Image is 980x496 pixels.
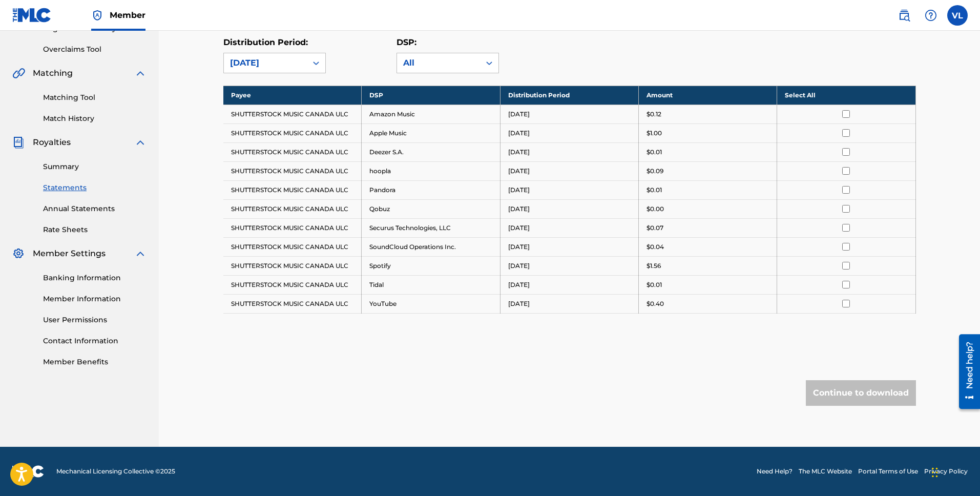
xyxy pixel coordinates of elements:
[799,467,852,476] a: The MLC Website
[894,5,914,26] a: Public Search
[924,467,968,476] a: Privacy Policy
[500,105,638,123] td: [DATE]
[362,142,500,161] td: Deezer S.A.
[12,67,25,79] img: Matching
[110,9,145,21] span: Member
[223,123,362,142] td: SHUTTERSTOCK MUSIC CANADA ULC
[362,199,500,218] td: Qobuz
[43,44,147,55] a: Overclaims Tool
[757,467,793,476] a: Need Help?
[33,67,73,79] span: Matching
[858,467,918,476] a: Portal Terms of Use
[647,148,662,157] p: $0.01
[500,199,638,218] td: [DATE]
[362,123,500,142] td: Apple Music
[43,273,147,283] a: Banking Information
[647,299,664,308] p: $0.40
[134,67,147,79] img: expand
[362,105,500,123] td: Amazon Music
[777,86,915,105] th: Select All
[223,294,362,313] td: SHUTTERSTOCK MUSIC CANADA ULC
[500,142,638,161] td: [DATE]
[500,218,638,237] td: [DATE]
[43,294,147,304] a: Member Information
[362,86,500,105] th: DSP
[43,357,147,367] a: Member Benefits
[362,256,500,275] td: Spotify
[43,92,147,103] a: Matching Tool
[647,110,661,119] p: $0.12
[500,294,638,313] td: [DATE]
[33,247,106,260] span: Member Settings
[223,275,362,294] td: SHUTTERSTOCK MUSIC CANADA ULC
[12,247,25,260] img: Member Settings
[647,185,662,195] p: $0.01
[362,161,500,180] td: hoopla
[362,294,500,313] td: YouTube
[43,161,147,172] a: Summary
[12,136,25,149] img: Royalties
[647,280,662,290] p: $0.01
[230,57,301,69] div: [DATE]
[500,256,638,275] td: [DATE]
[500,275,638,294] td: [DATE]
[91,9,103,22] img: Top Rightsholder
[647,204,664,214] p: $0.00
[223,142,362,161] td: SHUTTERSTOCK MUSIC CANADA ULC
[500,180,638,199] td: [DATE]
[33,136,71,149] span: Royalties
[932,457,938,488] div: Drag
[223,161,362,180] td: SHUTTERSTOCK MUSIC CANADA ULC
[223,37,308,47] label: Distribution Period:
[947,5,968,26] div: User Menu
[43,315,147,325] a: User Permissions
[362,218,500,237] td: Securus Technologies, LLC
[647,261,661,271] p: $1.56
[223,237,362,256] td: SHUTTERSTOCK MUSIC CANADA ULC
[43,113,147,124] a: Match History
[921,5,941,26] div: Help
[647,242,664,252] p: $0.04
[362,180,500,199] td: Pandora
[403,57,474,69] div: All
[43,336,147,346] a: Contact Information
[12,465,44,478] img: logo
[647,167,663,176] p: $0.09
[362,275,500,294] td: Tidal
[500,86,638,105] th: Distribution Period
[223,105,362,123] td: SHUTTERSTOCK MUSIC CANADA ULC
[43,224,147,235] a: Rate Sheets
[223,86,362,105] th: Payee
[43,182,147,193] a: Statements
[925,9,937,22] img: help
[929,447,980,496] iframe: Chat Widget
[898,9,910,22] img: search
[223,256,362,275] td: SHUTTERSTOCK MUSIC CANADA ULC
[951,330,980,413] iframe: Resource Center
[500,237,638,256] td: [DATE]
[134,247,147,260] img: expand
[362,237,500,256] td: SoundCloud Operations Inc.
[647,129,662,138] p: $1.00
[397,37,416,47] label: DSP:
[500,161,638,180] td: [DATE]
[43,203,147,214] a: Annual Statements
[134,136,147,149] img: expand
[56,467,175,476] span: Mechanical Licensing Collective © 2025
[638,86,777,105] th: Amount
[500,123,638,142] td: [DATE]
[647,223,663,233] p: $0.07
[223,180,362,199] td: SHUTTERSTOCK MUSIC CANADA ULC
[223,199,362,218] td: SHUTTERSTOCK MUSIC CANADA ULC
[12,8,52,23] img: MLC Logo
[223,218,362,237] td: SHUTTERSTOCK MUSIC CANADA ULC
